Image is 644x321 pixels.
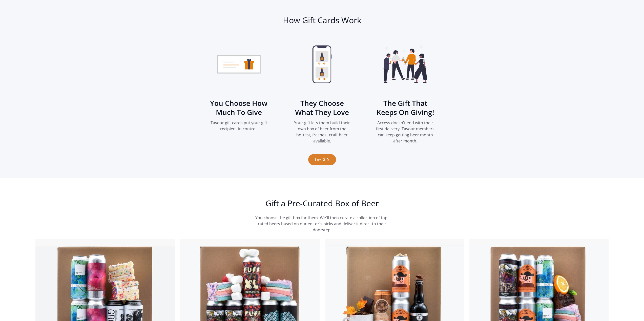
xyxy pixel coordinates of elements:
[376,120,435,144] p: Access doesn't end with their first delivery. Tavour members can keep getting beer month after mo...
[203,38,441,170] div: carousel
[203,38,275,132] div: 1 of 3
[253,215,392,233] p: You choose the gift box for them. We'll then curate a collection of top-rated beers based on our ...
[293,98,352,117] h3: They Choose What They Love
[376,98,435,117] h3: The Gift That Keeps On Giving!
[286,38,358,144] div: 2 of 3
[203,198,441,208] h2: Gift a Pre-Curated Box of Beer
[209,98,268,117] h3: You Choose How Much To Give
[293,120,352,144] p: Your gift lets them build their own box of beer from the hottest, freshest craft beer available.
[308,154,336,165] a: Buy Gift
[203,15,441,25] h2: How Gift Cards Work
[370,38,441,144] div: 3 of 3
[209,120,268,132] p: Tavour gift cards put your gift recipient in control.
